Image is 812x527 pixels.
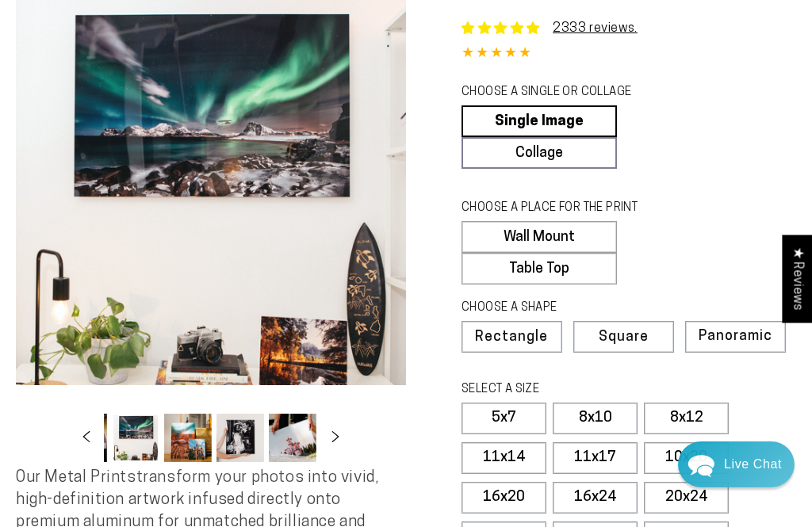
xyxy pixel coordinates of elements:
button: Slide right [318,421,353,456]
legend: CHOOSE A SINGLE OR COLLAGE [462,84,656,101]
span: Rectangle [475,330,548,345]
div: 4.85 out of 5.0 stars [462,43,796,66]
label: 16x24 [553,482,638,514]
label: 11x17 [553,442,638,474]
label: 11x14 [462,442,546,474]
label: 8x10 [553,403,638,434]
div: Contact Us Directly [724,441,782,487]
label: Table Top [462,253,617,285]
a: 2333 reviews. [553,22,638,35]
span: Panoramic [699,329,772,344]
button: Load image 7 in gallery view [269,414,316,462]
a: Single Image [462,105,617,137]
a: Collage [462,137,617,169]
legend: CHOOSE A SHAPE [462,300,656,317]
button: Load image 5 in gallery view [164,414,212,462]
button: Load image 4 in gallery view [112,414,159,462]
legend: CHOOSE A PLACE FOR THE PRINT [462,200,656,217]
div: Chat widget toggle [678,441,795,487]
label: 8x12 [644,403,729,434]
button: Slide left [69,421,104,456]
label: 20x24 [644,482,729,514]
label: Wall Mount [462,221,617,253]
a: 2333 reviews. [462,19,796,38]
span: Square [599,330,649,345]
label: 16x20 [462,482,546,514]
button: Load image 6 in gallery view [216,414,264,462]
legend: SELECT A SIZE [462,381,656,399]
label: 10x20 [644,442,729,474]
div: Click to open Judge.me floating reviews tab [782,235,812,323]
label: 5x7 [462,403,546,434]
